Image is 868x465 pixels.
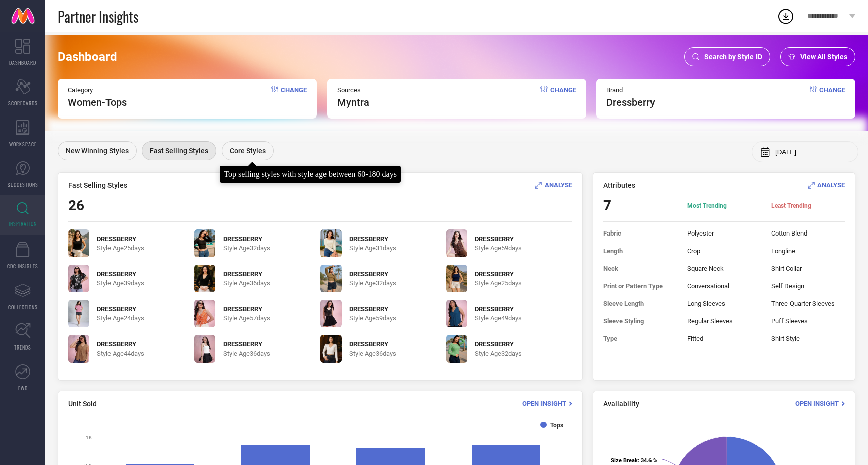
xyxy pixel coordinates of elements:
[223,350,270,357] span: Style Age 36 days
[68,96,127,108] span: Women-Tops
[611,457,657,464] text: : 34.6 %
[475,235,522,243] span: DRESSBERRY
[66,147,129,155] span: New Winning Styles
[320,265,342,292] img: fjptlPJ4_6730771cad1c48a29ad253b8170ddf64.jpg
[68,86,127,94] span: Category
[97,350,144,357] span: Style Age 44 days
[223,270,270,278] span: DRESSBERRY
[349,270,396,278] span: DRESSBERRY
[281,86,307,108] span: Change
[349,235,396,243] span: DRESSBERRY
[603,197,677,214] span: 7
[446,335,467,363] img: 0fp5mUlA_c016dec979fd49a091510d5a1c8f6443.jpg
[446,229,467,257] img: 9f155fc9-8cce-4f95-b9b0-ea72b7cfcc371750235788240-DressBerry-Women-Tops-4461750235787722-1.jpg
[223,305,270,313] span: DRESSBERRY
[9,220,37,227] span: INSPIRATION
[194,229,215,257] img: wa0OKHrr_ab66d76003ed4805a7ec5ea46af2ec10.jpg
[9,59,36,66] span: DASHBOARD
[320,229,342,257] img: H6lVC1QI_733d359b60d1464995b04c9d3d0caf00.jpg
[349,244,396,252] span: Style Age 31 days
[446,300,467,327] img: 58309d84-6830-4ac1-b138-87103f637e291747311717174-DressBerry-Curve-Women-Tops-5331747311716729-1.jpg
[97,340,144,348] span: DRESSBERRY
[349,350,396,357] span: Style Age 36 days
[475,244,522,252] span: Style Age 59 days
[349,314,396,322] span: Style Age 59 days
[606,96,655,108] span: dressberry
[775,148,850,156] input: Select month
[603,400,639,408] span: Availability
[475,350,522,357] span: Style Age 32 days
[349,340,396,348] span: DRESSBERRY
[475,314,522,322] span: Style Age 49 days
[603,229,677,237] span: Fabric
[194,300,215,327] img: 32eba699-6ef4-4bac-b4ce-004df8d9cd701748848308908-DressBerry-Women-Tops-2851748848308362-1.jpg
[8,181,38,188] span: SUGGESTIONS
[771,202,845,210] span: Least Trending
[603,282,677,290] span: Print or Pattern Type
[819,86,845,108] span: Change
[8,99,38,107] span: SCORECARDS
[58,6,138,27] span: Partner Insights
[223,279,270,287] span: Style Age 36 days
[68,400,97,408] span: Unit Sold
[771,229,845,237] span: Cotton Blend
[603,181,635,189] span: Attributes
[611,457,638,464] tspan: Size Break
[337,96,369,108] span: myntra
[8,303,38,311] span: COLLECTIONS
[68,300,89,327] img: KgULU0Pw_ccdb0a1fbfd6471c9424be0e9418d89f.jpg
[97,279,144,287] span: Style Age 39 days
[230,147,266,155] span: Core Styles
[603,300,677,307] span: Sleeve Length
[687,300,761,307] span: Long Sleeves
[9,140,37,148] span: WORKSPACE
[687,282,761,290] span: Conversational
[223,235,270,243] span: DRESSBERRY
[771,247,845,255] span: Longline
[771,317,845,325] span: Puff Sleeves
[687,335,761,342] span: Fitted
[97,270,144,278] span: DRESSBERRY
[68,181,127,189] span: Fast Selling Styles
[795,400,839,407] span: Open Insight
[475,270,522,278] span: DRESSBERRY
[522,400,566,407] span: Open Insight
[771,300,845,307] span: Three-Quarter Sleeves
[771,265,845,272] span: Shirt Collar
[97,244,144,252] span: Style Age 25 days
[687,247,761,255] span: Crop
[687,265,761,272] span: Square Neck
[771,335,845,342] span: Shirt Style
[535,180,572,190] div: Analyse
[320,335,342,363] img: kHOCNqnE_26cb542721af4a4cb099754572f3aa81.jpg
[603,335,677,342] span: Type
[446,265,467,292] img: zdPQ6yTH_d265130b16674cd4afca3983fe92abe5.jpg
[68,197,84,214] span: 26
[7,262,38,270] span: CDC INSIGHTS
[606,86,655,94] span: Brand
[522,399,572,408] div: Open Insight
[550,86,576,108] span: Change
[68,265,89,292] img: f31e31bf-af92-4266-896b-97fbd8d9c9dc1750744183819-DressBerry-Curve-Women-Tops-801750744183094-1.jpg
[475,279,522,287] span: Style Age 25 days
[475,340,522,348] span: DRESSBERRY
[603,317,677,325] span: Sleeve Styling
[603,265,677,272] span: Neck
[14,343,31,351] span: TRENDS
[687,317,761,325] span: Regular Sleeves
[795,399,845,408] div: Open Insight
[194,265,215,292] img: iGcxUQQZ_6839de29da474860b4cd7393bb46db34.jpg
[194,335,215,363] img: e476b976-35eb-4df2-885d-dcba84461a6e1751624892992-DressBerry-Women-Tops-2021751624892410-1.jpg
[150,147,208,155] span: Fast Selling Styles
[777,7,795,25] div: Open download list
[223,314,270,322] span: Style Age 57 days
[771,282,845,290] span: Self Design
[800,53,847,61] span: View All Styles
[817,181,845,189] span: ANALYSE
[223,244,270,252] span: Style Age 32 days
[704,53,762,61] span: Search by Style ID
[97,314,144,322] span: Style Age 24 days
[320,300,342,327] img: 803caba4-1963-4676-beb7-9227c16069321750235796901-DressBerry-Women-Tops-7891750235796183-1.jpg
[349,279,396,287] span: Style Age 32 days
[86,435,92,440] text: 1K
